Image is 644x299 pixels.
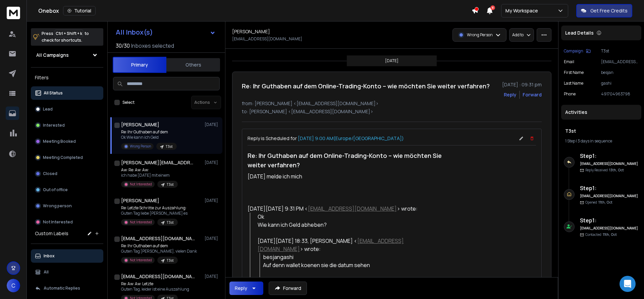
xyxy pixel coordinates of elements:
p: Meeting Completed [43,155,83,160]
p: Inbox [44,253,55,259]
p: Reply Received [585,168,624,173]
div: Wie kann ich Geld abheben? [258,221,444,229]
p: Aw: Re: Aw: Aw: [121,167,178,173]
div: Ok [258,213,444,229]
div: Forward [523,91,542,98]
p: Re: Letzte Schritte zur Auszahlung: [121,205,187,211]
p: Phone [564,91,576,97]
p: Wrong Person [130,144,151,149]
p: Ok Wie kann ich Geld [121,135,177,140]
button: Campaign [564,48,591,54]
div: [DATE][DATE] 18:33, [PERSON_NAME] < > wrote: [258,237,444,253]
p: Re: Ihr Guthaben auf dem [121,243,197,249]
p: Contacted [585,232,617,237]
h1: Re: Ihr Guthaben auf dem Online-Trading-Konto – wie möchten Sie weiter verfahren? [248,148,443,172]
p: All [44,269,49,275]
label: Select [122,100,135,105]
div: Reply [235,285,247,292]
h3: Filters [31,73,103,82]
h1: All Inbox(s) [116,29,153,36]
button: All Status [31,86,103,100]
p: Re: Aw: Aw: Letzte [121,281,189,287]
p: Not Interested [130,220,152,225]
button: Reply [229,282,263,295]
p: Last Name [564,81,583,86]
p: All Status [44,90,63,96]
p: 491704963798 [601,91,639,97]
p: Interested [43,123,65,128]
button: All Inbox(s) [110,26,221,39]
p: [DATE] : 09:31 pm [502,81,542,88]
p: T3st [601,48,639,54]
button: C [7,279,20,292]
h1: [EMAIL_ADDRESS][DOMAIN_NAME] [121,235,195,242]
button: Automatic Replies [31,282,103,295]
p: My Workspace [505,7,541,14]
button: Meeting Booked [31,135,103,148]
span: 13th, Oct [609,168,624,172]
div: | [565,138,637,144]
h1: All Campaigns [36,52,69,58]
p: Not Interested [130,258,152,263]
p: Lead [43,106,53,112]
h6: [EMAIL_ADDRESS][DOMAIN_NAME] [580,161,639,166]
button: Not Interested [31,215,103,229]
p: Closed [43,171,57,176]
div: Activities [561,105,641,120]
p: [DATE] [205,122,220,127]
button: Tutorial [63,6,96,15]
h1: [EMAIL_ADDRESS][DOMAIN_NAME] [121,273,195,280]
p: [DATE] [205,274,220,279]
p: Campaign [564,48,583,54]
p: besjan [601,70,639,75]
p: ich habe [DATE] mit einem [121,173,178,178]
button: Inbox [31,249,103,263]
p: Wrong Person [467,32,493,38]
p: Re: Ihr Guthaben auf dem [121,129,177,135]
button: Others [166,57,220,72]
button: Lead [31,102,103,116]
button: Forward [269,282,307,295]
p: T3st [167,220,174,225]
p: Guten Tag, leider ist eine Auszahlung [121,287,189,292]
button: Out of office [31,183,103,197]
span: Ctrl + Shift + k [55,30,83,37]
h1: [PERSON_NAME] [121,121,159,128]
h6: Step 1 : [580,152,639,160]
p: [DATE] [205,198,220,203]
span: 3 days in sequence [578,138,612,144]
span: 11th, Oct [603,232,617,237]
p: to: [PERSON_NAME] <[EMAIL_ADDRESS][DOMAIN_NAME]> [242,108,542,115]
p: from: [PERSON_NAME] <[EMAIL_ADDRESS][DOMAIN_NAME]> [242,100,542,107]
span: besjangashi [263,253,293,261]
h3: Inboxes selected [131,42,174,50]
div: [DATE][DATE] 9:31 PM < > wrote: [248,205,443,213]
button: Closed [31,167,103,180]
a: [EMAIL_ADDRESS][DOMAIN_NAME] [308,205,397,212]
button: Get Free Credits [576,4,632,17]
h1: [PERSON_NAME] [232,28,270,35]
p: Email [564,59,574,65]
div: [DATE] melde ich mich [248,172,443,180]
span: 8 [490,5,495,10]
p: Automatic Replies [44,286,80,291]
h1: [PERSON_NAME] [121,197,159,204]
button: Primary [113,57,166,73]
button: Reply [504,91,517,98]
p: Press to check for shortcuts. [42,30,89,44]
h1: T3st [565,128,637,134]
p: T3st [166,144,173,149]
p: Wrong person [43,203,72,209]
h6: Step 1 : [580,184,639,192]
p: [EMAIL_ADDRESS][DOMAIN_NAME] [601,59,639,65]
p: [DATE] [205,236,220,241]
h4: Reply is Scheduled for [248,135,404,142]
span: [DATE] 9:00 AM ( Europe/[GEOGRAPHIC_DATA] ) [297,135,404,141]
button: Meeting Completed [31,151,103,164]
h6: [EMAIL_ADDRESS][DOMAIN_NAME] [580,194,639,199]
p: Not Interested [130,182,152,187]
p: Add to [512,32,524,38]
p: Get Free Credits [590,7,628,14]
